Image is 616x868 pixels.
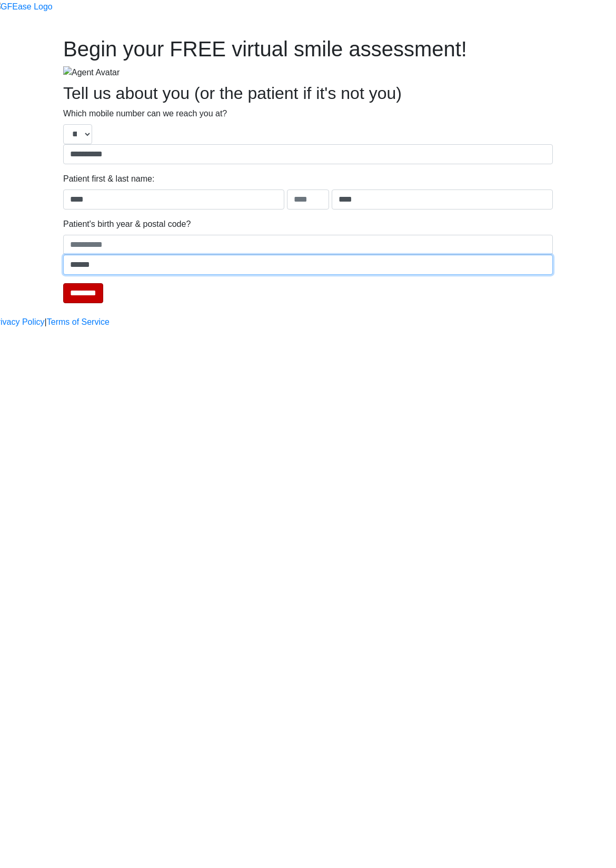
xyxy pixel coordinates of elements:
[63,173,154,185] label: Patient first & last name:
[45,316,47,328] a: |
[63,36,553,62] h1: Begin your FREE virtual smile assessment!
[63,83,553,103] h2: Tell us about you (or the patient if it's not you)
[63,107,227,120] label: Which mobile number can we reach you at?
[63,66,120,79] img: Agent Avatar
[47,316,110,328] a: Terms of Service
[63,218,191,231] label: Patient's birth year & postal code?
